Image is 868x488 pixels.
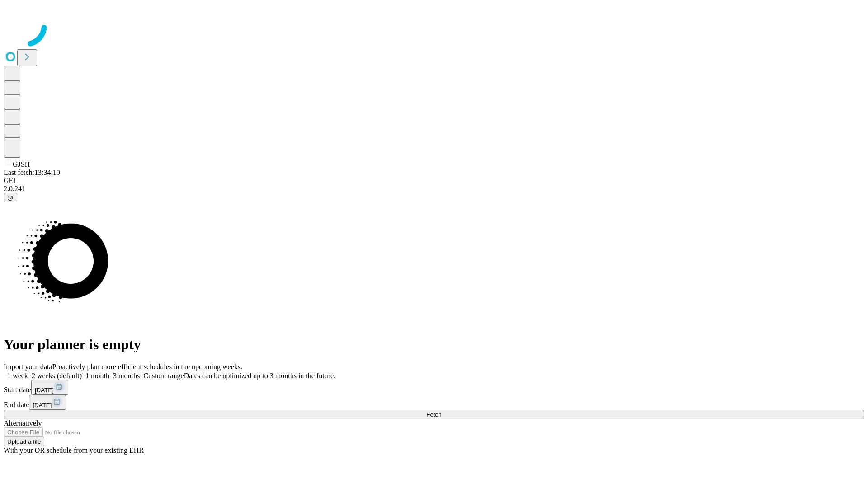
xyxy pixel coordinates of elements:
[4,193,17,202] button: @
[4,437,44,446] button: Upload a file
[85,372,109,380] span: 1 month
[4,395,864,410] div: End date
[13,160,30,168] span: GJSH
[33,402,52,408] span: [DATE]
[35,387,54,394] span: [DATE]
[4,363,52,371] span: Import your data
[426,411,441,418] span: Fetch
[7,194,14,201] span: @
[4,419,42,427] span: Alternatively
[29,395,66,410] button: [DATE]
[52,363,242,371] span: Proactively plan more efficient schedules in the upcoming weeks.
[4,336,864,353] h1: Your planner is empty
[4,446,144,454] span: With your OR schedule from your existing EHR
[184,372,335,380] span: Dates can be optimized up to 3 months in the future.
[32,372,82,380] span: 2 weeks (default)
[4,410,864,419] button: Fetch
[143,372,184,380] span: Custom range
[4,185,864,193] div: 2.0.241
[31,380,68,395] button: [DATE]
[4,380,864,395] div: Start date
[4,177,864,185] div: GEI
[113,372,140,380] span: 3 months
[4,169,60,176] span: Last fetch: 13:34:10
[7,372,28,380] span: 1 week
